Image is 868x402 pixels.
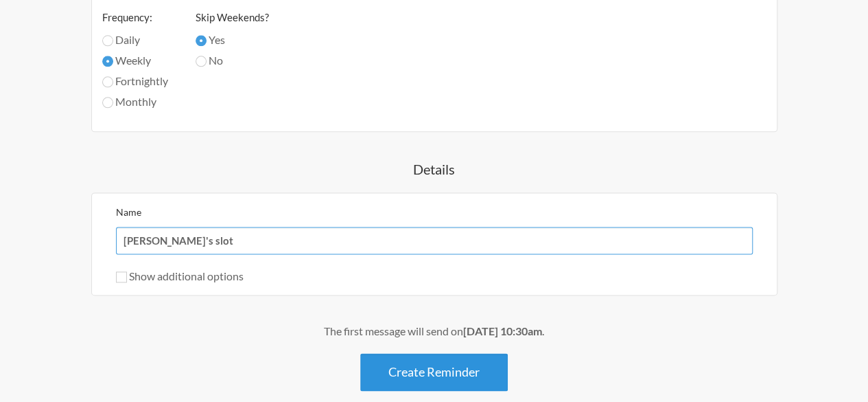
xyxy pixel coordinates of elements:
label: Frequency: [102,10,168,25]
label: Show additional options [116,269,244,282]
label: Weekly [102,52,168,69]
label: Fortnightly [102,73,168,89]
input: Monthly [102,97,113,108]
label: Daily [102,32,168,48]
input: Daily [102,35,113,46]
button: Create Reminder [360,353,508,391]
input: Fortnightly [102,76,113,87]
strong: [DATE] 10:30am [463,324,542,337]
input: No [196,56,207,67]
input: Weekly [102,56,113,67]
input: Show additional options [116,271,127,282]
input: We suggest a 2 to 4 word name [116,227,753,254]
h4: Details [41,159,827,179]
label: No [196,52,269,69]
label: Name [116,206,141,218]
label: Yes [196,32,269,48]
input: Yes [196,35,207,46]
label: Monthly [102,93,168,110]
div: The first message will send on . [41,323,827,339]
label: Skip Weekends? [196,10,269,25]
